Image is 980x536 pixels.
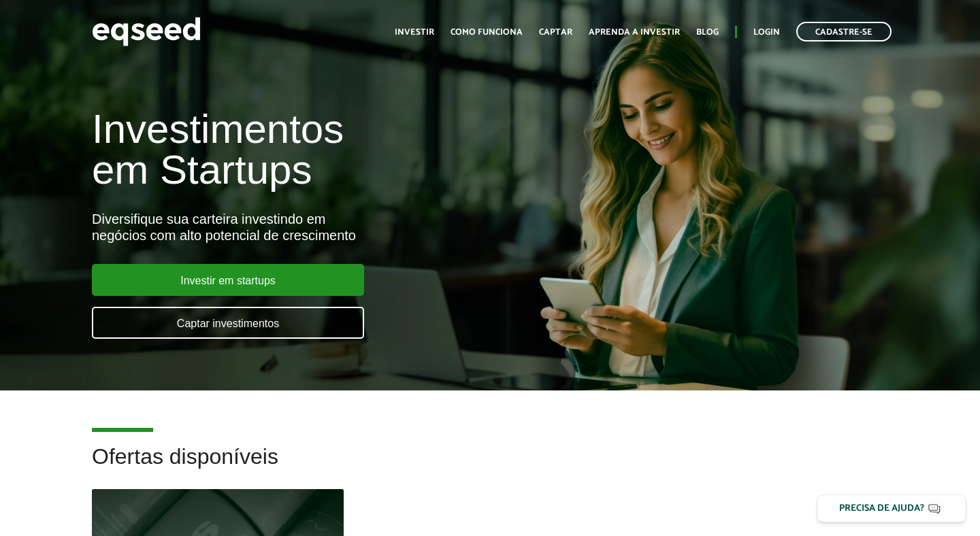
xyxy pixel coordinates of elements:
a: Investir em startups [92,264,364,296]
h2: Ofertas disponíveis [92,445,888,489]
div: Diversifique sua carteira investindo em negócios com alto potencial de crescimento [92,211,561,244]
a: Captar investimentos [92,307,364,339]
a: Captar [539,28,572,37]
a: Login [753,28,780,37]
a: Aprenda a investir [589,28,680,37]
img: EqSeed [92,14,201,50]
h1: Investimentos em Startups [92,109,561,190]
a: Cadastre-se [796,22,892,41]
a: Investir [395,28,434,37]
a: Como funciona [451,28,523,37]
a: Blog [696,28,719,37]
